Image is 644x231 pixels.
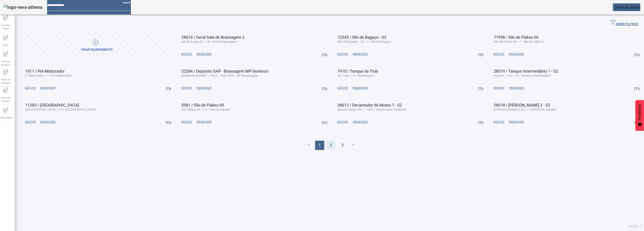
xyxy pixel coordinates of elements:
span: EDITAR [493,52,504,56]
button: ABRIR FILTROS [607,19,642,27]
button: REMOVER [350,50,370,58]
span: REMOVER [197,52,212,56]
span: EDITAR [25,120,36,124]
span: Silo de Flakes 06 / / / Silo de Adjunto [494,40,544,43]
span: Decant.Mosto S2 / / 1899 / Decantador de Mosto [338,108,407,111]
span: EDITAR [181,52,192,56]
button: EDITAR [335,118,351,126]
button: EDITAR [23,84,38,92]
span: REMOVER [197,120,212,124]
span: REMOVER [353,86,368,90]
span: REMOVER [353,120,368,124]
img: logo-mes-athena [4,4,43,11]
span: EDITAR [181,120,192,124]
span: Versão: () [629,225,642,228]
button: EDITAR [491,84,507,92]
span: 28014 / Geral Sala de Brassagem 2 [181,35,245,40]
button: REMOVER [38,118,58,126]
button: REMOVER [507,50,526,58]
button: CRIAR EQUIPAMENTO [20,31,173,61]
span: P. Misturador / / / Pré-Misturador [25,74,72,77]
button: Mais [164,118,173,126]
button: REMOVER [194,50,214,58]
span: [GEOGRAPHIC_DATA] / / 0 / [GEOGRAPHIC_DATA] [25,108,96,111]
span: 5581 / Silo de Flakes 09 [181,103,224,107]
span: REMOVER [40,120,55,124]
button: Mais [633,118,641,126]
span: Silo Flakes 09 / / 0 / Silo de Adjunto [181,108,231,111]
span: 28012 / Decantador de Mosto 1 - S2 [338,103,402,107]
span: EDITAR [337,86,348,90]
button: Mais [321,50,329,58]
button: EDITAR [179,84,194,92]
span: REMOVER [40,86,55,90]
span: [PERSON_NAME] [615,6,640,9]
span: Fabril [2,42,10,48]
span: EDITAR [493,86,504,90]
button: Mais [164,84,173,92]
span: [PERSON_NAME] 2 S2 / / / [PERSON_NAME] [494,108,556,111]
button: REMOVER [38,84,58,92]
div: CRIAR EQUIPAMENTO [81,48,113,52]
button: Mais [321,118,329,126]
span: EDITAR [493,120,504,124]
button: Mais [321,84,329,92]
span: Tq.Inter. 1 S2 / / 0 / Tanque Intermediário [494,74,551,77]
button: REMOVER [194,118,214,126]
button: Mais [633,50,641,58]
span: [DOMAIN_NAME] / / 2022 / Dep.SAP6 - MP Brassagem [181,74,258,77]
button: Feedback - Mostrar pesquisa [635,100,644,131]
span: EDITAR [337,120,348,124]
button: Mais [477,50,485,58]
span: Feedback [638,105,642,120]
span: EDITAR [25,86,36,90]
span: 28019 / Tanque Intermediário 1 - S2 [494,69,558,74]
span: 2 [330,143,332,148]
span: 72345 / Silo de Bagaço - S2 [338,35,387,40]
span: Tq. Trub / / 0 / Brassagem [338,74,374,77]
button: REMOVER [507,84,526,92]
span: EDITAR [337,52,348,56]
span: Ger Brassag S2 / / 0 / Geral Brassagem [181,40,237,43]
span: Silo de Bagaço - S2 / / / Silo de Bagaço [338,40,392,43]
span: 71958 / Silo de Flakes 06 [494,35,538,40]
button: Mais [477,118,485,126]
button: EDITAR [335,50,351,58]
span: EDITAR [181,86,192,90]
button: EDITAR [179,118,194,126]
span: 32284 / Depósito SAP - Brassagem MP Genérico [181,69,268,74]
span: REMOVER [509,86,524,90]
button: EDITAR [491,118,507,126]
span: 11283 / [GEOGRAPHIC_DATA] [25,103,79,107]
span: REMOVER [509,120,524,124]
span: 28018 / [PERSON_NAME] 2 - S2 [494,103,550,107]
button: REMOVER [350,118,370,126]
span: REMOVER [509,52,524,56]
button: Mais [477,84,485,92]
span: 1911 / Pré-Misturador [25,69,65,74]
span: 3 [341,143,344,148]
button: EDITAR [335,84,351,92]
button: EDITAR [491,50,507,58]
span: REMOVER [353,52,368,56]
button: EDITAR [179,50,194,58]
button: EDITAR [23,118,38,126]
button: REMOVER [507,118,526,126]
span: REMOVER [197,86,212,90]
span: ABRIR FILTROS [610,20,638,26]
button: REMOVER [194,84,214,92]
span: 1910 / Tanque de Trub [338,69,378,74]
button: Mais [633,84,641,92]
button: REMOVER [350,84,370,92]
